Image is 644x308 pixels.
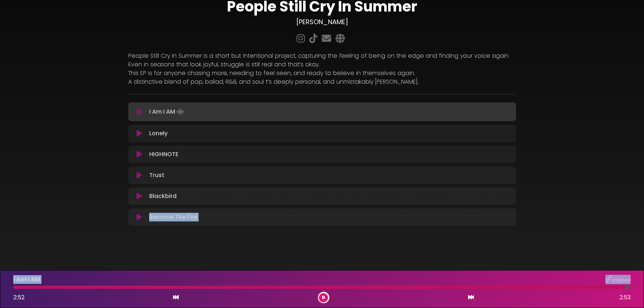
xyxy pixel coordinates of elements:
[128,69,516,78] p: This EP is for anyone chasing more, needing to feel seen, and ready to believe in themselves again.
[149,129,168,138] p: Lonely
[149,171,164,180] p: Trust
[128,78,516,86] p: A distinctive blend of pop, ballad, R&B, and soul t’s deeply personal, and unmistakably [PERSON_N...
[149,192,177,201] p: Blackbird
[149,150,178,159] p: HIGHNOTE
[128,60,516,69] p: Even in seasons that look joyful, struggle is still real and that’s okay.
[149,107,185,117] p: I Am I AM
[128,52,516,60] p: People Still Cry in Summer is a short but intentional project, capturing the feeling of being on ...
[128,18,516,26] h3: [PERSON_NAME]
[175,107,185,117] img: waveform4.gif
[149,213,197,221] p: Become The Fire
